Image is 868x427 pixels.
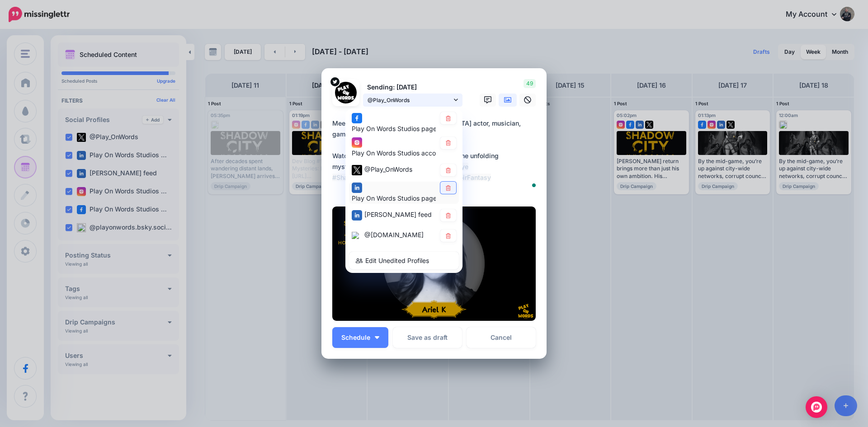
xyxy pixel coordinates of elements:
span: @Play_OnWords [368,95,452,105]
span: [PERSON_NAME] feed [364,211,432,218]
p: Sending: [DATE] [363,82,462,93]
img: twitter-square.png [352,165,362,175]
span: Play On Words Studios page [352,194,437,202]
textarea: To enrich screen reader interactions, please activate Accessibility in Grammarly extension settings [332,118,540,194]
img: linkedin-square.png [352,210,362,221]
span: 49 [524,79,536,88]
span: Play On Words Studios page [352,124,437,132]
a: Cancel [467,327,536,348]
a: Edit Unedited Profiles [349,252,459,269]
span: @[DOMAIN_NAME] [364,231,424,239]
div: Open Intercom Messenger [806,396,827,418]
span: Schedule [341,334,370,341]
img: T8PS01EVT02462TGJF3VT4XNW3DHQGUM.png [332,206,536,321]
img: bluesky-square.png [352,232,359,239]
span: @Play_OnWords [364,165,412,173]
button: Schedule [332,327,388,348]
img: arrow-down-white.png [375,336,379,339]
img: instagram-square.png [352,137,362,148]
img: linkedin-square.png [352,183,362,193]
a: @Play_OnWords [363,94,462,107]
img: uJpiX5Zv-88255.jpg [335,82,357,103]
button: Save as draft [393,327,462,348]
img: facebook-square.png [352,113,362,123]
span: Play On Words Studios account [352,149,445,157]
div: Meet : an [DEMOGRAPHIC_DATA] actor, musician, gamer, and bona fide super-geek. Watch as they brin... [332,118,540,183]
